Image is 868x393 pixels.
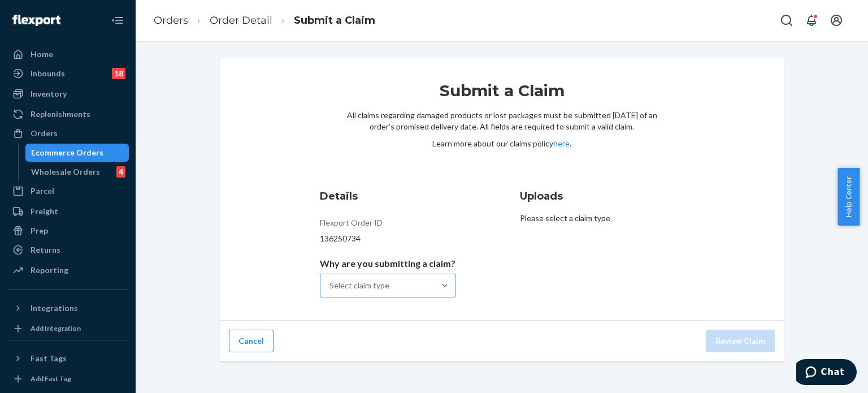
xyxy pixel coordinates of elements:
[7,105,129,123] a: Replenishments
[7,124,129,142] a: Orders
[31,323,81,333] div: Add Integration
[7,349,129,368] button: Fast Tags
[320,258,455,269] p: Why are you submitting a claim?
[31,109,90,120] div: Replenishments
[116,166,125,178] div: 4
[31,353,67,364] div: Fast Tags
[320,217,383,233] div: Flexport Order ID
[7,85,129,103] a: Inventory
[796,359,857,387] iframe: To enrich screen reader interactions, please activate Accessibility in Grammarly extension settings
[7,202,129,221] a: Freight
[31,166,100,178] div: Wholesale Orders
[106,9,129,32] button: Close Navigation
[837,168,860,226] button: Help Center
[7,222,129,240] a: Prep
[706,330,775,352] button: Review Claim
[346,110,657,132] p: All claims regarding damaged products or lost packages must be submitted [DATE] of an order’s pro...
[229,330,274,352] button: Cancel
[800,9,823,32] button: Open notifications
[25,163,129,181] a: Wholesale Orders4
[320,233,455,244] div: 136250734
[112,68,125,79] div: 18
[31,128,58,139] div: Orders
[7,45,129,63] a: Home
[31,265,68,276] div: Reporting
[7,64,129,83] a: Inbounds18
[346,80,657,110] h1: Submit a Claim
[553,139,570,148] a: here
[31,88,67,100] div: Inventory
[31,244,60,256] div: Returns
[31,225,48,236] div: Prep
[31,185,54,197] div: Parcel
[825,9,848,32] button: Open account menu
[775,9,798,32] button: Open Search Box
[7,241,129,259] a: Returns
[25,144,129,162] a: Ecommerce Orders
[7,182,129,200] a: Parcel
[294,14,375,27] a: Submit a Claim
[7,261,129,279] a: Reporting
[154,14,188,27] a: Orders
[7,322,129,335] a: Add Integration
[346,138,657,149] p: Learn more about our claims policy .
[31,68,65,79] div: Inbounds
[7,299,129,317] button: Integrations
[31,49,53,60] div: Home
[329,280,389,291] div: Select claim type
[520,213,684,224] p: Please select a claim type
[31,206,58,217] div: Freight
[145,4,384,37] ol: breadcrumbs
[31,147,103,158] div: Ecommerce Orders
[31,374,71,383] div: Add Fast Tag
[520,189,684,204] h3: Uploads
[12,15,60,26] img: Flexport logo
[320,189,455,204] h3: Details
[31,303,78,314] div: Integrations
[7,372,129,386] a: Add Fast Tag
[210,14,272,27] a: Order Detail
